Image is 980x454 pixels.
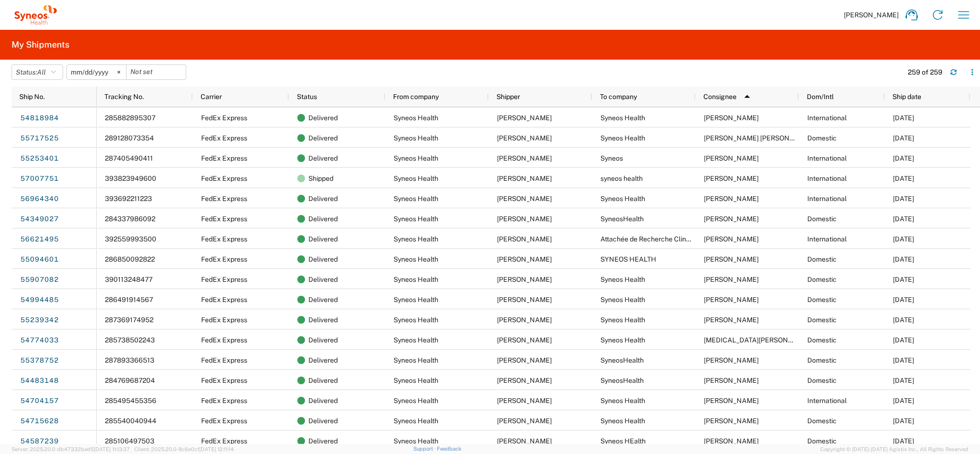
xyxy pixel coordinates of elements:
[600,417,645,425] span: Syneos Health
[497,215,552,223] span: Eugenio Sanchez
[105,296,153,303] span: 286491914567
[394,316,438,324] span: Syneos Health
[199,446,234,452] span: [DATE] 12:11:14
[704,377,759,384] span: Alejandro Molina
[497,296,552,303] span: Eugenio Sanchez
[497,154,552,162] span: Eugenio Sanchez
[393,93,439,101] span: From company
[201,215,247,223] span: FedEx Express
[308,269,338,290] span: Delivered
[704,397,759,404] span: Aleksandar Dimitrov
[394,336,438,344] span: Syneos Health
[600,175,643,182] span: syneos health
[394,437,438,445] span: Syneos Health
[201,175,247,182] span: FedEx Express
[807,154,847,162] span: International
[893,356,914,364] span: 04/24/2025
[201,437,247,445] span: FedEx Express
[394,377,438,384] span: Syneos Health
[497,356,552,364] span: Eugenio Sanchez
[600,296,645,303] span: Syneos Health
[308,189,338,209] span: Delivered
[893,154,914,162] span: 04/10/2025
[807,175,847,182] span: International
[394,417,438,425] span: Syneos Health
[600,93,637,101] span: To company
[105,417,156,425] span: 285540040944
[201,417,247,425] span: FedEx Express
[201,377,247,384] span: FedEx Express
[600,377,644,384] span: SyneosHealth
[893,175,914,182] span: 10/02/2025
[20,373,59,389] a: 54483148
[704,215,759,223] span: Sílvia Fernàndez Roig
[308,148,338,168] span: Delivered
[893,235,914,243] span: 08/27/2025
[201,134,247,142] span: FedEx Express
[105,134,154,142] span: 289128073354
[497,437,552,445] span: Eugenio Sanchez
[308,350,338,370] span: Delivered
[308,108,338,128] span: Delivered
[908,68,942,76] div: 259 of 259
[20,151,59,166] a: 55253401
[704,276,759,283] span: Agata Kubien
[807,276,837,283] span: Domestic
[497,235,552,243] span: Eugenio Sanchez
[807,134,837,142] span: Domestic
[600,397,645,404] span: Syneos Health
[308,128,338,148] span: Delivered
[394,134,438,142] span: Syneos Health
[308,431,338,451] span: Delivered
[497,397,552,404] span: Eugenio Sanchez
[704,316,759,324] span: Albert Vila
[308,168,333,189] span: Shipped
[807,235,847,243] span: International
[704,175,759,182] span: Ivana Vulic
[600,336,645,344] span: Syneos Health
[413,446,437,452] a: Support
[807,336,837,344] span: Domestic
[893,215,914,223] span: 01/15/2025
[134,446,234,452] span: Client: 2025.20.0-8c6e0cf
[308,330,338,350] span: Delivered
[308,290,338,310] span: Delivered
[394,215,438,223] span: Syneos Health
[201,154,247,162] span: FedEx Express
[105,175,156,182] span: 393823949600
[437,446,461,452] a: Feedback
[497,276,552,283] span: Eugenio Sanchez
[807,417,837,425] span: Domestic
[807,255,837,263] span: Domestic
[893,397,914,404] span: 02/17/2025
[892,93,921,101] span: Ship date
[201,235,247,243] span: FedEx Express
[704,114,759,122] span: Milinka Vincikova
[600,437,646,445] span: Syneos HEalth
[497,255,552,263] span: Eugenio Sanchez
[105,235,156,243] span: 392559993500
[807,316,837,324] span: Domestic
[807,195,847,202] span: International
[308,310,338,330] span: Delivered
[704,417,759,425] span: Alfonso lopez
[201,336,247,344] span: FedEx Express
[820,445,968,454] span: Copyright © [DATE]-[DATE] Agistix Inc., All Rights Reserved
[20,191,59,207] a: 56964340
[201,195,247,202] span: FedEx Express
[600,276,645,283] span: Syneos Health
[394,296,438,303] span: Syneos Health
[704,437,759,445] span: Alvaro Mora
[893,134,914,142] span: 05/28/2025
[94,446,130,452] span: [DATE] 11:13:37
[20,272,59,288] a: 55907082
[600,255,656,263] span: SYNEOS HEALTH
[703,93,737,101] span: Consignee
[20,292,59,308] a: 54994485
[105,195,152,202] span: 393692211223
[105,215,155,223] span: 284337986092
[893,195,914,202] span: 09/29/2025
[20,252,59,267] a: 55094601
[704,134,815,142] span: ENARA AGUIRRE LASO
[20,111,59,126] a: 54818984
